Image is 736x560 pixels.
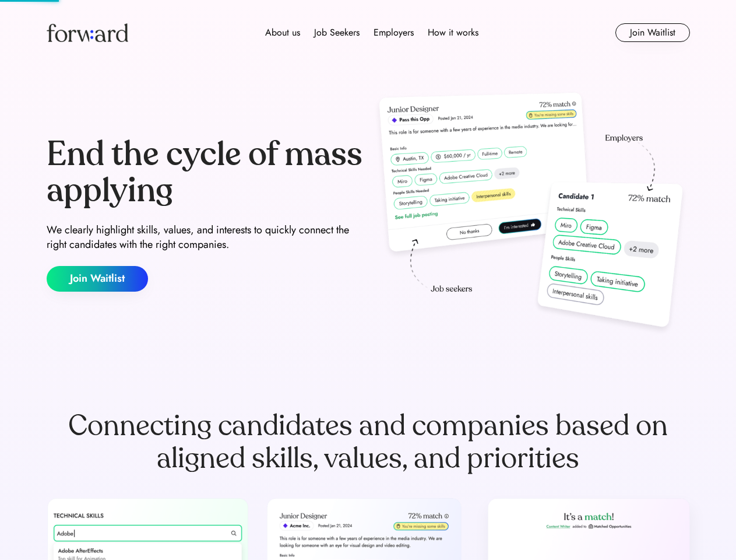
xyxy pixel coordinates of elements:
button: Join Waitlist [615,23,690,42]
div: Connecting candidates and companies based on aligned skills, values, and priorities [47,409,690,475]
img: hero-image.png [373,89,690,339]
div: About us [265,26,300,40]
div: Job Seekers [314,26,360,40]
div: We clearly highlight skills, values, and interests to quickly connect the right candidates with t... [47,223,364,252]
div: End the cycle of mass applying [47,136,364,208]
img: Forward logo [47,23,128,42]
div: How it works [428,26,478,40]
div: Employers [374,26,414,40]
button: Join Waitlist [47,266,148,292]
